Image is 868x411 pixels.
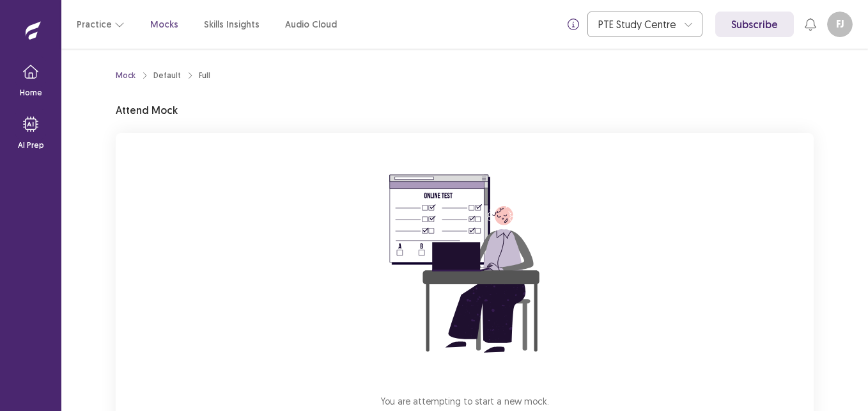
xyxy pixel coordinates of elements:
button: info [562,13,585,36]
a: Mock [116,70,136,81]
button: Practice [77,13,125,36]
p: AI Prep [18,140,44,151]
nav: breadcrumb [116,70,210,81]
a: Subscribe [715,12,794,37]
button: FJ [827,12,853,37]
p: Attend Mock [116,102,178,118]
a: Skills Insights [204,18,260,31]
div: Default [153,70,181,81]
img: attend-mock [350,149,580,379]
div: Full [199,70,210,81]
a: Audio Cloud [285,18,337,31]
div: PTE Study Centre [598,12,678,36]
a: Mocks [150,18,178,31]
p: Home [20,87,42,99]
